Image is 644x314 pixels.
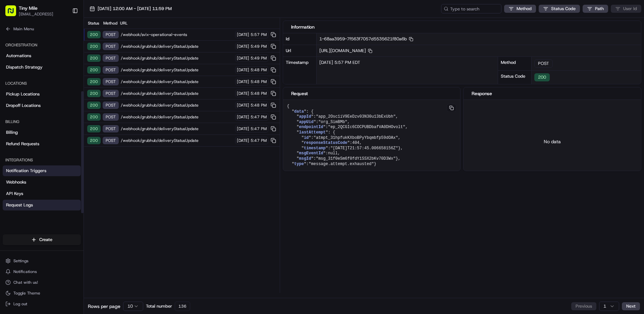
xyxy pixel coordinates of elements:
div: 📗 [7,133,12,138]
button: Create [3,234,81,245]
img: Ioakeim Kaltsidis [7,98,17,109]
span: Billing [6,129,18,135]
div: Status [87,21,100,26]
div: 💻 [57,133,62,138]
span: appUid [299,120,314,124]
div: Method [498,56,532,70]
span: [DATE] [237,32,249,37]
span: "message.attempt.exhausted" [309,162,374,166]
span: Notification Triggers [6,168,46,174]
span: Pylon [67,149,81,154]
button: Method [504,5,536,13]
span: /webhook/grubhub/deliveryStatusUpdate [121,103,233,108]
span: Path [595,6,604,12]
div: Timestamp [283,57,317,84]
span: [DATE] [237,138,249,143]
span: msgEventId [299,151,323,156]
span: Request Logs [6,202,33,208]
pre: { " ": { " ": , " ": , " ": , " ": { " ": , " ": , " ": }, " ": , " ": }, " ": } [283,100,461,171]
p: Welcome 👋 [7,27,122,38]
div: URL [120,21,277,26]
p: No data [544,138,561,145]
span: API Keys [6,191,23,197]
span: Webhooks [6,179,26,185]
div: Url [283,45,317,56]
span: 10 minutes ago [59,104,91,110]
div: Orchestration [3,40,81,50]
a: 💻API Documentation [54,129,110,142]
span: Rows per page [88,303,120,310]
span: Toggle Theme [13,290,40,296]
span: "atmpt_31hpfukKXboBPyYbqmbfp59dOAx" [314,135,398,140]
button: [EMAIL_ADDRESS] [19,11,53,17]
div: Status Code [498,70,532,84]
span: Create [39,237,52,243]
button: Log out [3,299,81,309]
div: POST [103,31,119,38]
span: Chat with us! [13,280,38,285]
div: POST [103,43,119,50]
a: 📗Knowledge Base [4,129,54,142]
span: 1-68aa3959-7f563f7057d5535621f80a6b [319,36,413,42]
div: 200 [87,137,101,144]
span: 5:48 PM [251,91,267,96]
span: /webhook/grubhub/deliveryStatusUpdate [121,67,233,73]
a: Automations [3,50,81,61]
span: Dropoff Locations [6,103,41,109]
span: 5:49 PM [251,44,267,49]
span: /webhook/grubhub/deliveryStatusUpdate [121,126,233,131]
span: API Documentation [63,132,108,139]
button: Start new chat [114,66,122,74]
div: Id [283,33,317,45]
a: Dropoff Locations [3,100,81,111]
a: Notification Triggers [3,165,81,176]
span: "msg_31f0eSm6f0fdY1SSX2bKv70D3Wx" [316,156,396,161]
span: Pickup Locations [6,91,40,97]
div: POST [103,66,119,74]
a: Pickup Locations [3,89,81,100]
a: Powered byPylon [47,148,81,154]
span: responseStatusCode [304,141,347,145]
span: Notifications [13,269,37,274]
a: Webhooks [3,177,81,188]
div: Locations [3,78,81,89]
span: timestamp [304,146,326,151]
div: Method [102,21,118,26]
span: /webhook/grubhub/deliveryStatusUpdate [121,114,233,120]
button: Main Menu [3,24,81,34]
a: Dispatch Strategy [3,62,81,73]
span: [DATE] [237,103,249,108]
button: Settings [3,256,81,266]
div: POST [103,90,119,97]
span: /webhook/grubhub/deliveryStatusUpdate [121,44,233,49]
button: Path [583,5,608,13]
span: msgId [299,156,311,161]
a: Request Logs [3,200,81,210]
span: 5:47 PM [251,126,267,131]
span: Log out [13,301,27,307]
span: Total number [146,303,172,309]
span: appId [299,114,311,119]
span: type [294,162,304,166]
span: 5:48 PM [251,67,267,73]
span: data [294,109,304,114]
div: POST [534,60,553,68]
span: Knowledge Base [13,132,51,139]
div: Integrations [3,155,81,165]
button: Status Code [539,5,580,13]
div: Response [472,90,633,97]
div: POST [103,78,119,85]
div: Request [291,90,452,97]
button: See all [104,86,122,94]
span: lastAttempt [299,130,326,135]
div: Billing [3,116,81,127]
span: Status Code [551,6,576,12]
span: 5:47 PM [251,114,267,120]
div: Start new chat [30,64,110,71]
span: 404 [352,141,360,145]
button: Notifications [3,267,81,276]
span: Main Menu [13,26,34,32]
span: "app_2Osc1iV9EeDzv03N30u13bExUbh" [316,114,396,119]
button: Next [622,302,640,310]
span: [DATE] [237,55,249,61]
